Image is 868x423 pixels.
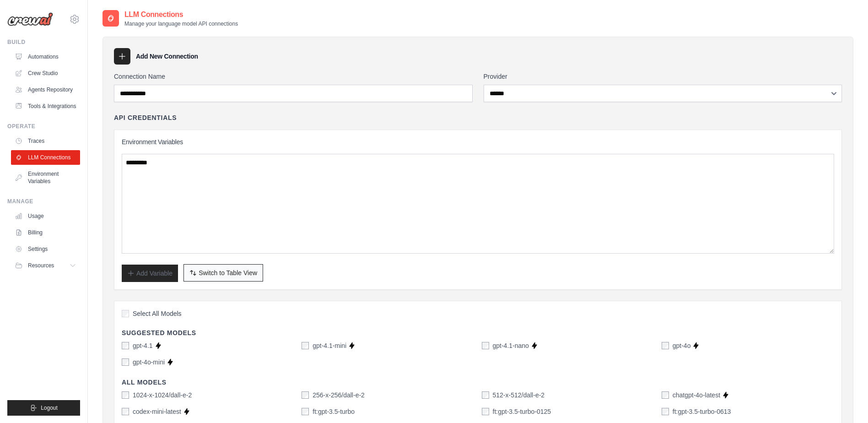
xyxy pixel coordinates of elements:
[673,407,731,416] label: ft:gpt-3.5-turbo-0613
[122,391,129,399] input: 1024-x-1024/dall-e-2
[122,342,129,349] input: gpt-4.1
[122,328,834,337] h4: Suggested Models
[7,38,80,46] div: Build
[124,9,238,20] h2: LLM Connections
[313,390,365,400] label: 256-x-256/dall-e-2
[11,209,80,223] a: Usage
[122,378,834,387] h4: All Models
[493,390,545,400] label: 512-x-512/dall-e-2
[313,341,346,350] label: gpt-4.1-mini
[199,268,257,277] span: Switch to Table View
[7,123,80,130] div: Operate
[133,309,182,318] span: Select All Models
[122,310,129,317] input: Select All Models
[484,72,842,81] label: Provider
[122,358,129,366] input: gpt-4o-mini
[11,66,80,81] a: Crew Studio
[302,391,309,399] input: 256-x-256/dall-e-2
[11,150,80,165] a: LLM Connections
[122,265,178,282] button: Add Variable
[11,82,80,97] a: Agents Repository
[41,404,58,412] span: Logout
[133,358,165,367] label: gpt-4o-mini
[302,408,309,415] input: ft:gpt-3.5-turbo
[114,72,473,81] label: Connection Name
[183,264,263,282] button: Switch to Table View
[482,391,489,399] input: 512-x-512/dall-e-2
[11,167,80,189] a: Environment Variables
[7,12,53,26] img: Logo
[11,225,80,240] a: Billing
[673,341,691,350] label: gpt-4o
[122,408,129,415] input: codex-mini-latest
[133,390,192,400] label: 1024-x-1024/dall-e-2
[313,407,355,416] label: ft:gpt-3.5-turbo
[482,342,489,349] input: gpt-4.1-nano
[122,137,834,146] h3: Environment Variables
[136,52,198,61] h3: Add New Connection
[662,391,669,399] input: chatgpt-4o-latest
[662,408,669,415] input: ft:gpt-3.5-turbo-0613
[7,400,80,416] button: Logout
[673,390,720,400] label: chatgpt-4o-latest
[493,341,529,350] label: gpt-4.1-nano
[302,342,309,349] input: gpt-4.1-mini
[28,262,54,269] span: Resources
[11,258,80,273] button: Resources
[133,341,153,350] label: gpt-4.1
[7,198,80,205] div: Manage
[11,242,80,256] a: Settings
[114,113,177,122] h4: API Credentials
[493,407,551,416] label: ft:gpt-3.5-turbo-0125
[11,134,80,148] a: Traces
[11,49,80,64] a: Automations
[11,99,80,114] a: Tools & Integrations
[482,408,489,415] input: ft:gpt-3.5-turbo-0125
[133,407,181,416] label: codex-mini-latest
[124,20,238,27] p: Manage your language model API connections
[662,342,669,349] input: gpt-4o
